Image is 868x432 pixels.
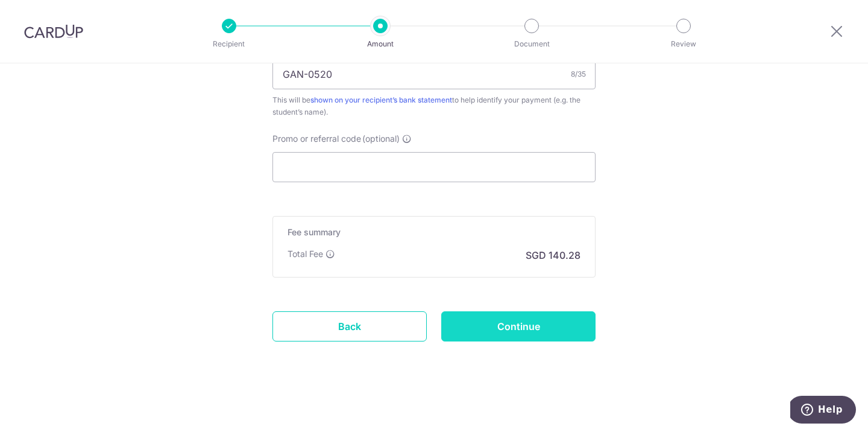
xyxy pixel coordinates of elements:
div: 8/35 [571,68,586,80]
p: SGD 140.28 [526,248,580,262]
p: Amount [336,38,425,50]
span: (optional) [362,133,400,145]
a: shown on your recipient’s bank statement [310,95,452,104]
img: CardUp [24,24,83,39]
h5: Fee summary [288,226,580,238]
a: Back [272,311,427,341]
p: Document [487,38,576,50]
p: Total Fee [288,248,323,260]
p: Review [639,38,728,50]
iframe: Opens a widget where you can find more information [790,396,856,426]
input: Continue [441,311,596,341]
p: Recipient [184,38,274,50]
span: Promo or referral code [272,133,361,145]
div: This will be to help identify your payment (e.g. the student’s name). [272,94,596,118]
